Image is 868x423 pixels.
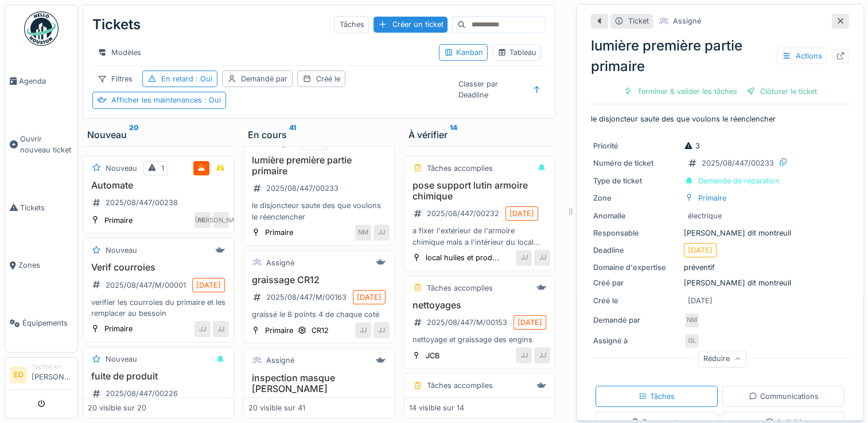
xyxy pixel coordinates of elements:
[213,321,229,337] div: JJ
[104,215,133,226] div: Primaire
[196,280,221,291] div: [DATE]
[427,283,493,293] div: Tâches accomplies
[427,208,499,219] div: 2025/08/447/00232
[409,300,550,311] h3: nettoyages
[516,347,532,363] div: JJ
[5,237,77,295] a: Zones
[88,297,229,319] div: verifier les courroies du primaire et les remplacer au bessoin
[409,402,464,413] div: 14 visible sur 14
[20,134,73,155] span: Ouvrir nouveau ticket
[32,362,73,371] div: Technicien
[509,208,534,219] div: [DATE]
[129,128,139,142] sup: 20
[265,227,293,238] div: Primaire
[266,292,347,303] div: 2025/08/447/M/00163
[673,15,701,26] div: Assigné
[248,373,390,394] h3: inspection masque [PERSON_NAME]
[593,262,679,273] div: Domaine d'expertise
[104,323,133,334] div: Primaire
[266,355,294,366] div: Assigné
[409,180,550,202] h3: pose support lutin armoire chimique
[88,262,229,273] h3: Verif courroies
[92,70,138,87] div: Filtres
[628,15,649,26] div: Ticket
[22,318,73,328] span: Équipements
[266,257,294,268] div: Assigné
[427,317,507,328] div: 2025/08/447/M/00153
[357,292,382,303] div: [DATE]
[10,366,27,383] li: ED
[248,200,390,222] div: le disjoncteur saute des que voulons le réenclencher
[248,309,390,320] div: graissé le 8 points 4 de chaque coté
[5,179,77,237] a: Tickets
[427,163,493,174] div: Tâches accomplies
[593,193,679,203] div: Zone
[106,163,137,174] div: Nouveau
[161,163,164,174] div: 1
[777,48,827,64] div: Actions
[88,371,229,382] h3: fuite de produit
[87,128,229,142] div: Nouveau
[334,16,369,33] div: Tâches
[534,347,550,363] div: JJ
[5,110,77,179] a: Ouvrir nouveau ticket
[534,250,550,266] div: JJ
[444,47,482,58] div: Kanban
[497,47,536,58] div: Tableau
[92,10,141,40] div: Tickets
[194,321,211,337] div: JJ
[213,212,229,228] div: [PERSON_NAME]
[18,260,73,271] span: Zones
[193,75,212,83] span: : Oui
[516,250,532,266] div: JJ
[316,73,340,84] div: Créé le
[312,325,329,336] div: CR12
[593,158,679,169] div: Numéro de ticket
[88,180,229,191] h3: Automate
[593,262,847,273] div: préventif
[684,312,700,328] div: NM
[265,325,293,336] div: Primaire
[202,96,221,104] span: : Oui
[593,228,847,238] div: [PERSON_NAME] dit montreuil
[241,73,287,84] div: Demandé par
[355,322,371,338] div: JJ
[106,245,137,256] div: Nouveau
[32,362,73,387] li: [PERSON_NAME]
[684,333,700,349] div: GL
[591,113,849,124] p: le disjoncteur saute des que voulons le réenclencher
[106,354,137,365] div: Nouveau
[111,95,221,105] div: Afficher les maintenances
[10,362,73,390] a: ED Technicien[PERSON_NAME]
[5,294,77,352] a: Équipements
[5,52,77,110] a: Agenda
[619,84,742,99] div: Terminer & valider les tâches
[248,275,390,285] h3: graissage CR12
[373,17,447,32] div: Créer un ticket
[106,197,178,208] div: 2025/08/447/00238
[639,391,675,402] div: Tâches
[742,84,822,99] div: Clôturer le ticket
[698,351,746,367] div: Réduire
[702,158,774,169] div: 2025/08/447/00233
[248,128,390,142] div: En cours
[698,175,780,186] div: Demande de réparation
[409,225,550,247] div: a fixer l'extérieur de l'armoire chimique mais a l'intérieur du local huile
[684,140,700,151] div: 3
[408,128,551,142] div: À vérifier
[289,128,296,142] sup: 41
[24,11,59,46] img: Badge_color-CXgf-gQk.svg
[355,225,371,241] div: NM
[593,175,679,186] div: Type de ticket
[20,202,73,213] span: Tickets
[373,322,390,338] div: JJ
[409,334,550,345] div: nettoyage et graissage des engins
[593,277,847,288] div: [PERSON_NAME] dit montreuil
[19,76,73,87] span: Agenda
[593,335,679,346] div: Assigné à
[593,295,679,306] div: Créé le
[426,350,439,361] div: JCB
[688,210,722,221] div: électrique
[698,193,726,203] div: Primaire
[688,295,713,306] div: [DATE]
